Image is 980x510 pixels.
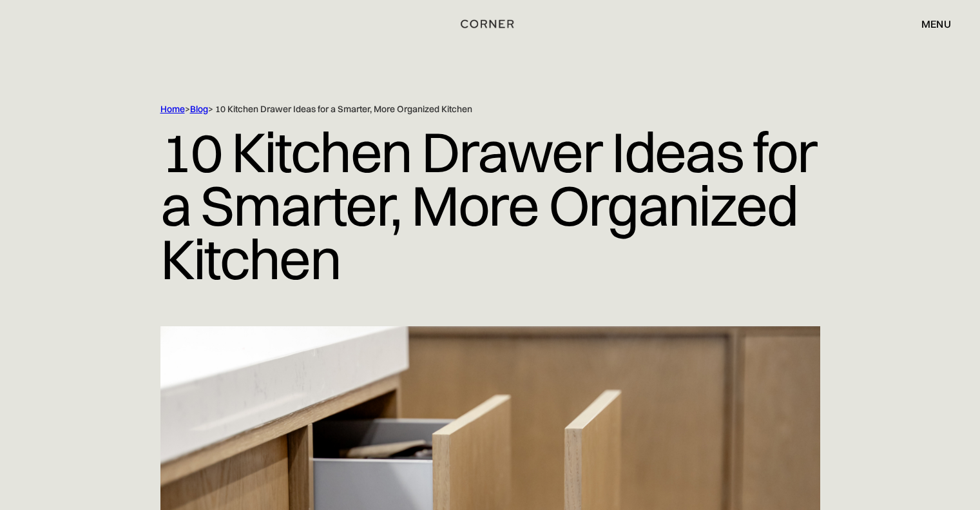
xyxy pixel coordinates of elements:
a: home [452,15,528,32]
a: Blog [190,103,208,115]
a: Home [160,103,185,115]
div: menu [921,19,951,29]
div: menu [908,13,951,35]
h1: 10 Kitchen Drawer Ideas for a Smarter, More Organized Kitchen [160,115,820,295]
div: > > 10 Kitchen Drawer Ideas for a Smarter, More Organized Kitchen [160,103,766,115]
